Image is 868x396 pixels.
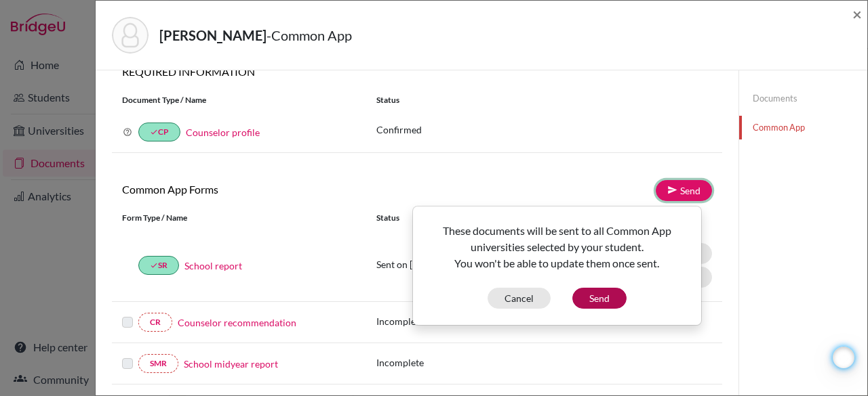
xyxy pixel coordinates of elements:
a: SMR [138,354,178,373]
a: Send [656,180,712,201]
button: Cancel [488,288,551,309]
div: Status [376,212,516,224]
a: School midyear report [184,357,278,371]
div: Send [412,206,702,326]
div: Status [366,94,722,106]
p: Sent on [DATE] [376,257,516,271]
p: Confirmed [376,123,712,137]
p: Incomplete [376,314,516,328]
div: Form Type / Name [112,212,366,224]
button: Send [572,288,627,309]
a: Counselor profile [186,127,260,138]
strong: [PERSON_NAME] [159,27,267,43]
i: done [150,261,158,269]
span: - Common App [267,27,352,43]
p: Incomplete [376,355,516,370]
a: School report [184,259,242,273]
a: Common App [739,116,867,139]
a: Counselor recommendation [178,315,296,330]
a: Documents [739,87,867,110]
a: doneCP [138,123,180,141]
p: These documents will be sent to all Common App universities selected by your student. You won't b... [424,223,690,271]
span: × [852,4,862,24]
h6: Common App Forms [112,183,417,196]
i: done [150,128,158,136]
a: doneSR [138,256,179,275]
button: Close [852,6,862,22]
a: CR [138,313,172,332]
h6: REQUIRED INFORMATION [112,65,722,78]
div: Document Type / Name [112,94,366,106]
